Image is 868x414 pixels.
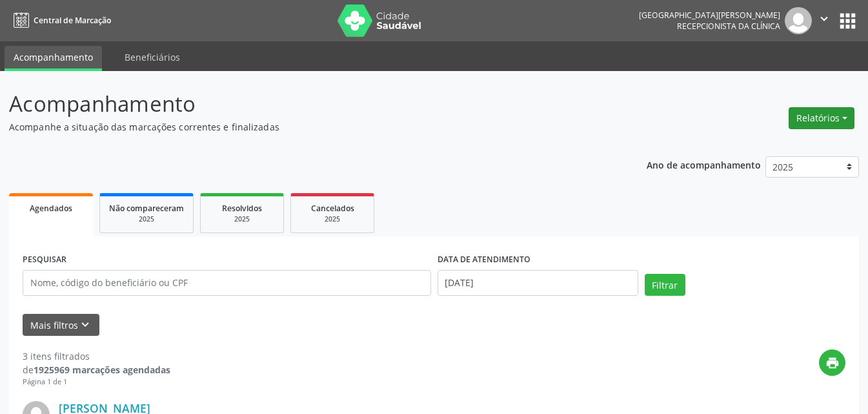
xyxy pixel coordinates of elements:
button: apps [836,10,859,32]
div: 2025 [210,214,274,224]
span: Recepcionista da clínica [677,21,780,32]
input: Selecione um intervalo [438,270,638,296]
a: Central de Marcação [9,10,111,31]
strong: 1925969 marcações agendadas [34,364,170,376]
span: Central de Marcação [34,15,111,26]
div: 2025 [300,214,365,224]
i: print [825,356,840,370]
a: Beneficiários [116,46,189,68]
label: PESQUISAR [23,250,66,270]
p: Ano de acompanhamento [647,156,761,172]
button: Filtrar [645,274,685,296]
button:  [812,7,836,34]
div: de [23,363,170,377]
div: [GEOGRAPHIC_DATA][PERSON_NAME] [639,10,780,21]
span: Agendados [30,203,72,214]
label: DATA DE ATENDIMENTO [438,250,530,270]
p: Acompanhe a situação das marcações correntes e finalizadas [9,120,604,134]
button: Mais filtroskeyboard_arrow_down [23,314,99,336]
span: Cancelados [311,203,354,214]
a: Acompanhamento [5,46,102,71]
div: 2025 [109,214,184,224]
button: Relatórios [789,107,854,129]
i:  [817,12,831,26]
span: Resolvidos [222,203,262,214]
input: Nome, código do beneficiário ou CPF [23,270,431,296]
div: 3 itens filtrados [23,349,170,363]
p: Acompanhamento [9,88,604,120]
i: keyboard_arrow_down [78,318,92,332]
div: Página 1 de 1 [23,377,170,388]
button: print [819,349,845,376]
img: img [785,7,812,34]
span: Não compareceram [109,203,184,214]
